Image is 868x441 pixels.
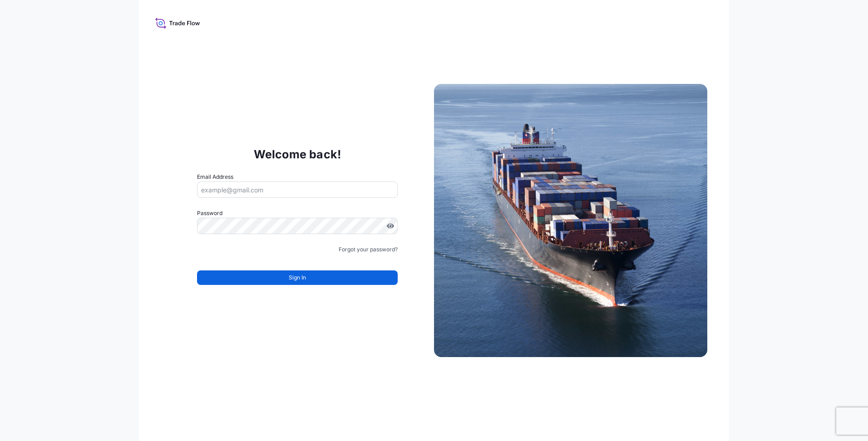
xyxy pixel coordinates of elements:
label: Password [197,209,398,218]
span: Sign In [289,273,306,282]
input: example@gmail.com [197,181,398,198]
button: Sign In [197,270,398,285]
label: Email Address [197,172,233,181]
p: Welcome back! [254,147,341,162]
button: Show password [387,222,394,230]
img: Ship illustration [434,84,707,357]
a: Forgot your password? [339,245,398,254]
